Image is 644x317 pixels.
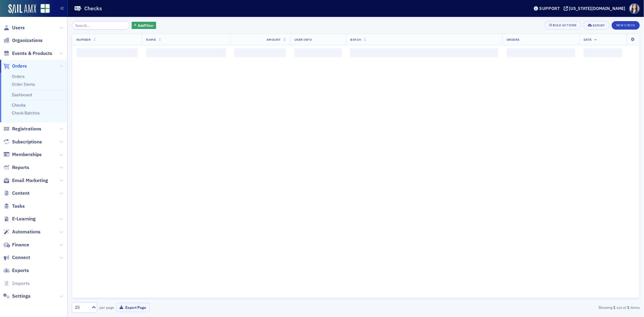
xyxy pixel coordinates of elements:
[3,216,36,222] a: E-Learning
[3,190,30,197] a: Content
[612,21,640,30] button: New Check
[138,23,154,28] span: Add Filter
[12,229,40,235] span: Automations
[350,37,361,42] span: Batch
[3,50,52,57] a: Events & Products
[12,203,25,210] span: Tasks
[76,48,138,57] span: ‌
[12,216,36,222] span: E-Learning
[294,37,312,42] span: User Info
[294,48,342,57] span: ‌
[3,63,27,69] a: Orders
[267,37,281,42] span: Amount
[12,267,29,274] span: Exports
[12,151,42,158] span: Memberships
[545,21,581,30] button: Bulk Actions
[3,164,29,171] a: Reports
[539,6,560,11] div: Support
[564,6,628,11] button: [US_STATE][DOMAIN_NAME]
[612,22,640,27] a: New Check
[3,229,40,235] a: Automations
[146,37,156,42] span: Name
[99,305,114,310] label: per page
[3,254,30,261] a: Connect
[84,5,102,12] h1: Checks
[3,177,48,184] a: Email Marketing
[12,280,30,287] span: Imports
[507,37,520,42] span: Orders
[3,37,43,44] a: Organizations
[234,48,286,57] span: ‌
[12,92,32,98] a: Dashboard
[584,37,592,42] span: Date
[72,21,130,30] input: Search…
[629,3,640,14] span: Profile
[455,305,640,310] div: Showing out of items
[3,126,41,132] a: Registrations
[584,48,623,57] span: ‌
[3,280,30,287] a: Imports
[553,24,577,27] div: Bulk Actions
[12,24,25,31] span: Users
[12,126,41,132] span: Registrations
[3,293,30,299] a: Settings
[75,304,88,311] div: 25
[3,267,29,274] a: Exports
[583,21,610,30] button: Export
[3,242,29,248] a: Finance
[612,305,617,310] strong: 1
[3,24,25,31] a: Users
[12,190,30,197] span: Content
[3,139,42,145] a: Subscriptions
[12,164,29,171] span: Reports
[12,293,30,299] span: Settings
[569,6,626,11] div: [US_STATE][DOMAIN_NAME]
[12,37,43,44] span: Organizations
[12,110,40,116] a: Check Batches
[12,82,35,87] a: Order Items
[12,242,29,248] span: Finance
[12,177,48,184] span: Email Marketing
[12,139,42,145] span: Subscriptions
[350,48,498,57] span: ‌
[3,203,25,210] a: Tasks
[132,22,156,29] button: AddFilter
[116,303,150,312] button: Export Page
[36,4,50,14] a: View Homepage
[8,4,36,14] img: SailAMX
[76,37,91,42] span: Number
[3,151,42,158] a: Memberships
[507,48,575,57] span: ‌
[12,74,25,79] a: Orders
[593,24,605,27] div: Export
[626,305,630,310] strong: 1
[12,50,52,57] span: Events & Products
[40,4,50,13] img: SailAMX
[12,254,30,261] span: Connect
[12,102,26,108] a: Checks
[146,48,226,57] span: ‌
[12,63,27,69] span: Orders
